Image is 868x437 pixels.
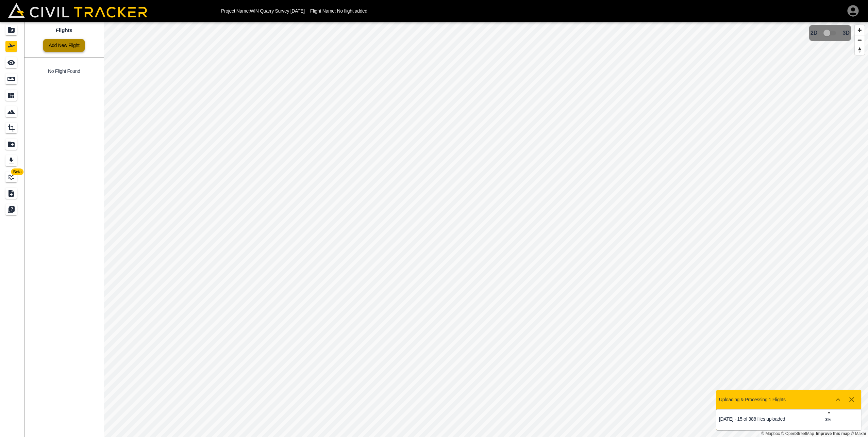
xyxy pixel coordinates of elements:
p: Project Name: WIN Quarry Survey [DATE] [221,8,305,14]
a: Mapbox [761,431,780,436]
span: 3D [843,30,850,36]
a: OpenStreetMap [781,431,814,436]
img: Civil Tracker [8,3,147,17]
button: Reset bearing to north [855,45,865,55]
strong: 3 % [825,417,831,422]
a: Maxar [851,431,866,436]
span: 2D [811,30,817,36]
button: Zoom out [855,35,865,45]
p: Flight Name: No flight added [310,8,367,14]
button: Zoom in [855,25,865,35]
span: 3D model not uploaded yet [820,27,840,39]
a: Map feedback [816,431,850,436]
button: Show more [831,393,845,406]
p: Uploading & Processing 1 Flights [719,397,786,402]
p: [DATE] - 15 of 388 files uploaded [719,416,789,422]
canvas: Map [104,22,868,437]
